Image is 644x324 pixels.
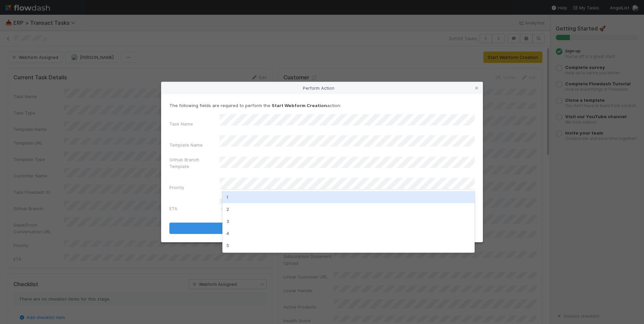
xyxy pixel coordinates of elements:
[272,103,327,108] strong: Start Webform Creation
[169,156,220,170] label: Github Branch Template
[161,82,483,94] div: Perform Action
[222,215,475,227] div: 3
[222,191,475,203] div: 1
[169,102,475,109] p: The following fields are required to perform the action:
[169,142,203,148] label: Template Name
[169,184,184,191] label: Priority
[222,203,475,215] div: 2
[169,223,475,234] button: Start Webform Creation
[169,120,193,127] label: Task Name
[169,205,177,212] label: ETA
[222,239,475,251] div: 5
[222,227,475,239] div: 4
